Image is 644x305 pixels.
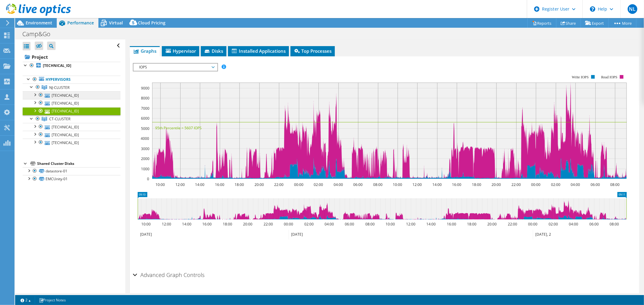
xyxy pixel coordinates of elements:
text: 14:00 [432,182,442,187]
text: 16:00 [202,222,212,227]
a: Project Notes [35,296,70,304]
text: 0 [147,176,149,181]
a: [TECHNICAL_ID] [23,62,120,70]
text: 06:00 [589,222,599,227]
span: Hypervisor [165,48,196,54]
span: IOPS [136,64,214,71]
text: 02:00 [314,182,323,187]
a: [TECHNICAL_ID] [23,91,120,99]
text: 10:00 [155,182,165,187]
text: 2000 [141,156,149,161]
a: 2 [16,296,35,304]
text: 02:00 [549,222,558,227]
text: 18:00 [223,222,232,227]
span: Installed Applications [231,48,286,54]
text: Read IOPS [601,75,617,79]
text: 12:00 [162,222,171,227]
text: 20:00 [487,222,497,227]
a: Hypervisors [23,76,120,83]
text: 02:00 [304,222,314,227]
text: 06:00 [353,182,363,187]
text: 18:00 [472,182,481,187]
text: 12:00 [412,182,422,187]
a: [TECHNICAL_ID] [23,123,120,131]
text: 10:00 [386,222,395,227]
text: 14:00 [426,222,436,227]
text: 12:00 [175,182,185,187]
h2: Advanced Graph Controls [133,269,205,281]
text: 20:00 [243,222,252,227]
text: 16:00 [215,182,224,187]
text: 20:00 [255,182,264,187]
text: 04:00 [325,222,334,227]
text: 16:00 [452,182,461,187]
text: 4000 [141,136,149,141]
span: Disks [204,48,223,54]
a: NJ-CLUSTER [23,83,120,91]
text: 7000 [141,106,149,111]
span: Graphs [133,48,157,54]
text: 8000 [141,96,149,101]
a: [TECHNICAL_ID] [23,139,120,146]
text: 08:00 [610,182,620,187]
a: Project [23,52,120,62]
a: datastore-01 [23,167,120,175]
text: 08:00 [373,182,383,187]
text: 22:00 [511,182,521,187]
a: [TECHNICAL_ID] [23,131,120,139]
text: 00:00 [528,222,537,227]
div: Shared Cluster Disks [37,160,120,167]
text: 04:00 [334,182,343,187]
text: 00:00 [531,182,540,187]
text: 1000 [141,166,149,171]
text: 6000 [141,116,149,121]
text: 10:00 [141,222,151,227]
span: NJ-CLUSTER [49,85,69,90]
text: 3000 [141,146,149,151]
a: [TECHNICAL_ID] [23,107,120,115]
text: 10:00 [393,182,402,187]
text: 22:00 [508,222,517,227]
span: CT-CLUSTER [49,116,70,121]
text: 08:00 [610,222,619,227]
a: Export [581,18,609,28]
text: 18:00 [467,222,476,227]
text: 20:00 [492,182,501,187]
text: 5000 [141,126,149,131]
text: 22:00 [264,222,273,227]
text: Write IOPS [572,75,589,79]
text: 9000 [141,86,149,91]
svg: \n [590,6,595,12]
text: 00:00 [294,182,303,187]
text: 12:00 [406,222,415,227]
text: 04:00 [571,182,580,187]
text: 22:00 [274,182,284,187]
a: Share [556,18,581,28]
text: 16:00 [447,222,456,227]
span: Virtual [109,20,123,26]
a: More [608,18,636,28]
a: Reports [527,18,556,28]
text: 14:00 [195,182,204,187]
span: Cloud Pricing [138,20,165,26]
text: 06:00 [345,222,354,227]
span: Top Processes [293,48,332,54]
a: [TECHNICAL_ID] [23,99,120,107]
b: [TECHNICAL_ID] [43,63,71,68]
span: Performance [67,20,94,26]
text: 14:00 [182,222,191,227]
text: 02:00 [551,182,560,187]
text: 18:00 [235,182,244,187]
a: CT-CLUSTER [23,115,120,123]
a: EMCUnity-01 [23,175,120,183]
text: 06:00 [591,182,600,187]
span: Environment [26,20,52,26]
span: NL [628,4,637,14]
text: 95th Percentile = 5607 IOPS [155,125,202,130]
text: 04:00 [569,222,578,227]
text: 00:00 [284,222,293,227]
h1: Camp&Go [20,31,60,37]
text: 08:00 [365,222,375,227]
